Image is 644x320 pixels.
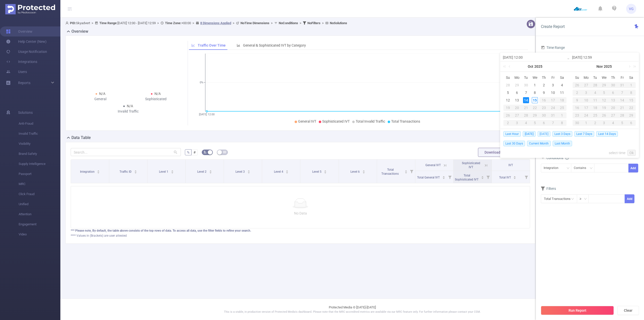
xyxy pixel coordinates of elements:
td: November 2, 2025 [573,89,582,96]
td: October 9, 2025 [539,89,548,96]
td: November 21, 2025 [618,104,627,112]
td: October 29, 2025 [600,81,609,89]
td: November 30, 2025 [573,119,582,127]
div: 19 [503,105,512,111]
div: 2 [591,120,600,126]
h2: Data Table [71,135,91,141]
div: 11 [559,90,565,96]
div: Sort [97,169,100,172]
td: October 22, 2025 [531,104,540,112]
th: Sun [573,74,582,81]
td: October 26, 2025 [503,112,512,119]
div: 2 [573,90,582,96]
td: November 18, 2025 [591,104,600,112]
td: November 24, 2025 [582,112,591,119]
div: 27 [609,112,618,118]
h2: Overview [71,28,88,34]
b: Time Range: [99,21,117,25]
div: ≥ [580,195,585,203]
div: 7 [618,90,627,96]
i: icon: bar-chart [237,44,240,47]
div: 13 [514,97,520,103]
div: 24 [548,105,557,111]
td: October 30, 2025 [539,112,548,119]
div: 9 [541,90,547,96]
span: > [298,21,303,25]
td: November 9, 2025 [573,96,582,104]
span: Passport [19,169,60,179]
td: November 4, 2025 [521,119,531,127]
td: November 2, 2025 [503,119,512,127]
input: Start date [503,54,567,60]
tspan: [DATE] 12:00 [199,113,215,116]
td: October 8, 2025 [531,89,540,96]
div: 4 [591,90,600,96]
div: 31 [618,82,627,88]
div: 6 [609,90,618,96]
a: Nov [596,61,603,72]
td: October 4, 2025 [557,81,567,89]
div: 1 [557,112,567,118]
div: 30 [539,112,548,118]
div: 28 [618,112,627,118]
span: We [600,75,609,80]
td: November 13, 2025 [609,96,618,104]
span: Total Transactions [391,119,420,123]
div: 1 [627,82,636,88]
th: Fri [618,74,627,81]
td: November 8, 2025 [557,119,567,127]
span: Current Month [527,141,551,146]
span: Reports [18,81,30,85]
b: No Conditions [279,21,298,25]
span: Attention [19,209,60,219]
div: 21 [618,105,627,111]
td: November 29, 2025 [627,112,636,119]
span: Unified [19,199,60,209]
td: November 16, 2025 [573,104,582,112]
td: October 6, 2025 [512,89,521,96]
td: September 30, 2025 [521,81,531,89]
td: October 24, 2025 [548,104,557,112]
td: October 18, 2025 [557,96,567,104]
button: Add [628,164,638,172]
a: Help Center (New) [6,37,47,47]
td: December 2, 2025 [591,119,600,127]
div: 8 [557,120,567,126]
td: October 11, 2025 [557,89,567,96]
div: 16 [539,97,548,103]
div: 26 [573,82,582,88]
a: select time [609,148,625,158]
div: 19 [600,105,609,111]
span: > [269,21,274,25]
span: Last 30 Days [503,141,525,146]
i: icon: down [590,167,593,170]
td: November 3, 2025 [582,89,591,96]
td: December 4, 2025 [609,119,618,127]
span: > [156,21,160,25]
input: End date [572,54,636,60]
span: > [191,21,196,25]
div: 18 [591,105,600,111]
span: General IVT [298,119,316,123]
div: 23 [539,105,548,111]
a: Overview [6,26,32,37]
td: November 14, 2025 [618,96,627,104]
a: Last year (Control + left) [502,61,509,72]
b: PID: [70,21,76,25]
a: Reports [18,78,30,88]
span: Visibility [19,139,60,149]
td: October 1, 2025 [531,81,540,89]
span: Mo [512,75,521,80]
span: Last 14 Days [596,131,618,137]
div: 20 [609,105,618,111]
span: IVT [508,163,513,167]
th: Wed [531,74,540,81]
td: October 3, 2025 [548,81,557,89]
div: 10 [550,90,556,96]
div: 11 [591,97,600,103]
span: Anti-Fraud [19,119,60,129]
span: General IVT [425,163,441,167]
span: Brand Safety [19,149,60,159]
div: 10 [582,97,591,103]
div: 13 [609,97,618,103]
